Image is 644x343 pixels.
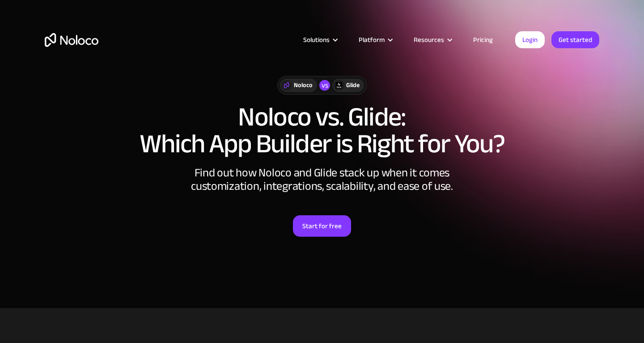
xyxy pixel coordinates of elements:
[188,166,456,193] div: Find out how Noloco and Glide stack up when it comes customization, integrations, scalability, an...
[515,31,545,48] a: Login
[292,34,347,46] div: Solutions
[45,33,98,47] a: home
[294,80,313,90] div: Noloco
[346,80,360,90] div: Glide
[293,215,351,237] a: Start for free
[551,31,599,48] a: Get started
[414,34,444,46] div: Resources
[45,104,599,157] h1: Noloco vs. Glide: Which App Builder is Right for You?
[347,34,402,46] div: Platform
[359,34,385,46] div: Platform
[319,80,330,91] div: vs
[303,34,330,46] div: Solutions
[462,34,504,46] a: Pricing
[402,34,462,46] div: Resources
